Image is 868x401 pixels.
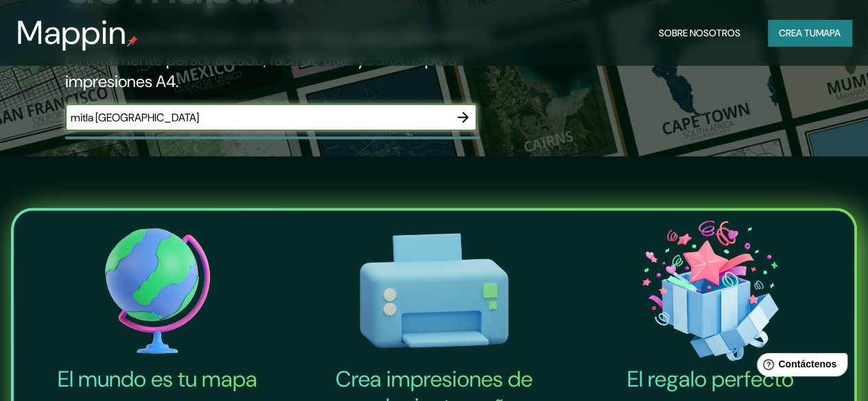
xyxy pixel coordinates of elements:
[127,36,138,47] img: pin de mapeo
[298,216,570,365] img: Crea impresiones de cualquier tamaño-icono
[575,216,846,365] img: El icono del regalo perfecto
[22,216,293,365] img: El mundo es tu icono de mapa
[653,20,746,46] button: Sobre nosotros
[16,11,127,54] font: Mappin
[65,49,456,92] font: para impresiones A4.
[768,20,852,46] button: Crea tumapa
[816,27,841,39] font: mapa
[659,27,740,39] font: Sobre nosotros
[779,27,816,39] font: Crea tu
[627,365,794,393] font: El regalo perfecto
[65,110,449,125] input: Elige tu lugar favorito
[746,348,853,386] iframe: Lanzador de widgets de ayuda
[58,365,257,393] font: El mundo es tu mapa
